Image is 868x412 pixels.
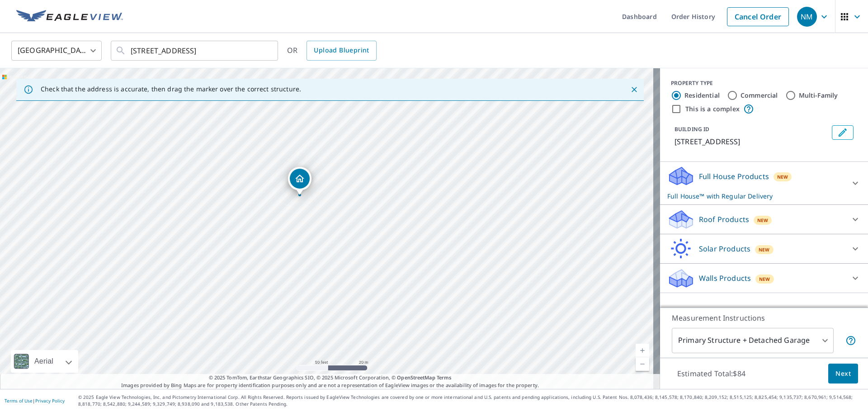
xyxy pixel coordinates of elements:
a: Upload Blueprint [307,41,376,61]
div: Dropped pin, building 1, Residential property, 10627 N Jerling Dr Highland, UT 84003 [288,167,311,195]
div: OR [287,41,377,61]
span: New [757,217,769,224]
span: New [759,275,770,283]
div: [GEOGRAPHIC_DATA] [11,38,102,63]
a: Cancel Order [727,7,789,26]
p: BUILDING ID [675,125,709,133]
p: Roof Products [699,214,749,225]
label: Multi-Family [799,91,838,100]
div: Roof ProductsNew [667,208,861,230]
a: OpenStreetMap [397,374,435,381]
div: PROPERTY TYPE [671,79,857,87]
p: Check that the address is accurate, then drag the marker over the correct structure. [41,85,301,93]
span: New [759,246,770,253]
label: Commercial [741,91,778,100]
label: Residential [684,91,720,100]
span: Upload Blueprint [314,45,369,56]
span: New [777,173,788,180]
span: Next [835,368,851,379]
a: Current Level 19, Zoom In [636,344,649,357]
img: EV Logo [16,10,123,24]
p: © 2025 Eagle View Technologies, Inc. and Pictometry International Corp. All Rights Reserved. Repo... [78,394,863,407]
span: Your report will include the primary structure and a detached garage if one exists. [845,335,856,346]
a: Current Level 19, Zoom Out [636,357,649,371]
div: Primary Structure + Detached Garage [672,328,834,353]
p: | [5,398,65,403]
span: © 2025 TomTom, Earthstar Geographics SIO, © 2025 Microsoft Corporation, © [209,374,452,382]
div: Solar ProductsNew [667,238,861,260]
button: Close [628,84,640,95]
a: Privacy Policy [35,398,65,404]
p: Estimated Total: $84 [670,364,753,384]
p: Solar Products [699,243,750,254]
p: Measurement Instructions [672,313,856,323]
p: Full House™ with Regular Delivery [667,191,844,201]
div: Walls ProductsNew [667,267,861,289]
div: NM [797,7,817,27]
button: Next [828,364,858,384]
p: [STREET_ADDRESS] [675,136,828,147]
button: Edit building 1 [832,125,854,140]
a: Terms of Use [5,398,33,404]
a: Terms [437,374,452,381]
p: Full House Products [699,171,769,182]
p: Walls Products [699,273,751,284]
div: Full House ProductsNewFull House™ with Regular Delivery [667,166,861,201]
label: This is a complex [685,104,740,114]
div: Aerial [32,350,56,373]
input: Search by address or latitude-longitude [131,38,259,63]
div: Aerial [11,350,78,373]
